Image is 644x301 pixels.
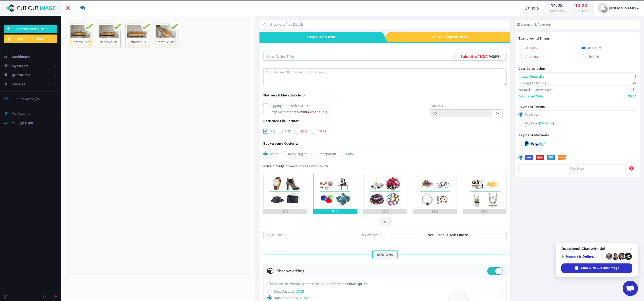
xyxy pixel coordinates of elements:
[318,129,326,133] span: TIFF !
[556,2,558,8] span: :
[581,45,636,52] label: 48 Hours
[623,281,638,296] a: Open chat
[263,129,275,134] label: JPG
[326,35,335,39] i: Form
[263,93,305,97] span: Flatness & Metadata Info
[558,2,563,8] span: 28
[12,82,25,86] span: Invoices
[268,174,303,209] img: 1.png
[633,80,636,86] span: $4
[359,231,381,239] span: $ / Image
[262,22,303,27] li: Instructions / Job Details
[581,54,636,61] label: Flexible
[458,35,467,39] i: Form
[518,80,546,86] span: CP Regular: ($1.00)
[517,22,551,27] li: Summary & Payment
[520,1,544,16] a: Intro
[12,111,30,116] span: My Account
[518,74,544,79] span: Image Quantity
[467,174,502,209] img: 5.png
[70,39,91,45] a: Remove File
[531,47,538,50] span: (+15%)
[263,164,286,168] span: Price / Image:
[267,281,380,286] p: Please see the examples and select your preferred .
[278,129,291,134] label: PNG
[259,32,379,42] a: Easy OrderForm
[551,2,556,8] span: 14
[99,39,119,45] a: Remove File
[525,155,566,160] img: Securely by Stripe
[561,247,632,251] span: Questions? Chat with Us!
[12,96,40,101] span: Support Messages
[263,163,328,169] div: Choose Image Complexity
[391,32,511,42] a: Quote RequestForm
[463,209,507,214] div: $7.0
[274,295,308,300] label: Natural Shadow -
[580,2,582,8] span: :
[574,9,587,13] small: Our Time
[263,231,359,239] input: Your Price
[4,4,57,12] img: Cut Out Image
[417,174,452,209] img: 4.png
[518,66,545,71] span: Cost Calculation
[518,36,549,41] span: Turnaround Times
[277,268,304,273] span: Shadow Adding
[561,255,604,258] span: Support is Online.
[461,54,488,59] span: Submit w/ NDA
[379,218,391,226] span: OR
[298,110,309,114] span: (+10%)
[12,54,30,59] span: Dashboard
[518,104,545,109] span: Payment Terms
[4,35,57,43] a: Request Quotation
[12,63,28,68] span: My Orders
[4,25,57,33] a: Create New Order
[391,32,511,42] span: Quote Request
[581,266,619,270] span: Chat with Cut Out Image
[598,3,608,13] img: user_default.jpg
[311,151,336,156] label: Transparent
[582,2,587,8] span: 28
[539,121,554,125] a: (Monthly)
[634,74,636,79] span: 4
[263,52,451,61] input: Your Order Title
[518,112,636,119] label: Pay Now
[518,121,636,127] label: Pay Later
[263,151,279,156] label: White
[531,55,538,59] span: (-15%)
[263,141,298,146] div: Background Options:
[575,2,580,8] span: 14
[274,289,304,294] label: Drop Shadow -
[593,1,644,16] a: [PERSON_NAME]
[372,250,398,259] span: ADD-ONS
[343,281,368,286] strong: Shadow Option
[427,232,444,237] span: Not Sure?
[263,109,425,114] label: Keep My Metadata -
[461,54,501,59] a: Submit w/ NDA (+30%)
[282,151,308,156] label: Keep Original
[340,151,354,156] label: Color
[518,133,549,137] span: Payment Methods
[561,263,632,273] span: Chat with Cut Out Image
[540,121,553,125] span: Monthly
[314,209,357,214] div: $1.0
[518,94,545,99] span: Estimated Total
[518,87,554,92] span: Natural Shadow: ($0.50)
[310,110,328,114] a: What's This?
[300,295,308,300] span: $0.50
[296,289,304,294] span: $0.25
[318,174,353,209] img: 2.png
[263,103,425,108] label: Clipping Path with Flatness
[368,174,403,209] img: 3.png
[518,54,573,61] label: 72H
[264,209,307,214] div: $0.5
[449,232,468,237] a: Ask Quote
[430,103,443,108] label: Flatness:
[363,209,407,214] div: $2.0
[489,54,501,59] span: (+30%)
[549,9,564,13] small: Your Time
[12,73,30,77] span: Quotations
[531,54,538,59] a: (-15%)
[492,109,503,117] span: px
[259,32,379,42] span: Easy Order
[633,87,636,92] span: $2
